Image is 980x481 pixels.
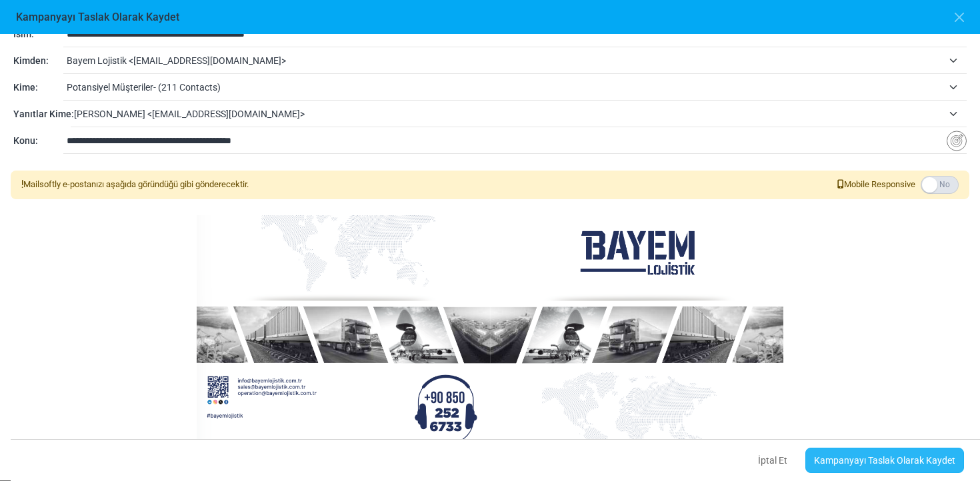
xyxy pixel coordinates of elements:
span: Potansiyel Müşteriler- (211 Contacts) [67,79,943,95]
div: İsim: [13,27,63,41]
div: Kime: [13,81,63,95]
a: Kampanyayı Taslak Olarak Kaydet [805,448,964,473]
h6: Kampanyayı Taslak Olarak Kaydet [16,11,179,23]
div: Mailsoftly e-postanızı aşağıda göründüğü gibi gönderecektir. [21,178,249,191]
span: Emir BAYRAK <emir.bayrak@bayemlojistik.com.tr> [74,102,967,126]
span: Potansiyel Müşteriler- (211 Contacts) [67,75,967,99]
span: Mobile Responsive [837,178,915,191]
div: Konu: [13,134,63,148]
button: İptal Et [747,446,799,474]
div: Yanıtlar Kime: [13,107,71,121]
img: Insert Variable [947,131,967,151]
div: Kimden: [13,54,63,68]
span: Bayem Lojistik <bilgi@bayemlojistik.com.tr> [67,49,967,73]
span: Bayem Lojistik <bilgi@bayemlojistik.com.tr> [67,53,943,69]
span: Emir BAYRAK <emir.bayrak@bayemlojistik.com.tr> [74,106,943,122]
